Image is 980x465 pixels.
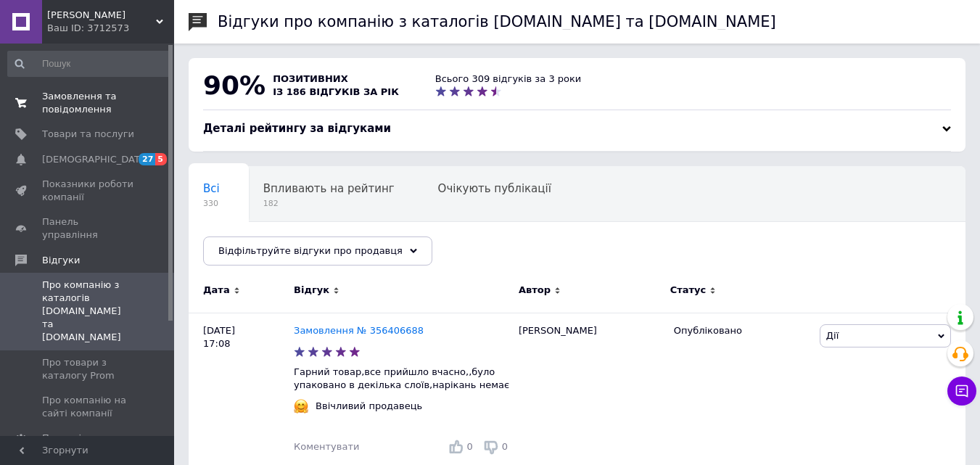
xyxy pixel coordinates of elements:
[47,9,156,22] span: Eliot
[294,440,359,453] div: Коментувати
[273,73,348,84] span: позитивних
[519,284,551,297] span: Автор
[42,215,134,242] span: Панель управління
[435,73,582,86] div: Всього 309 відгуків за 3 роки
[203,284,230,297] span: Дата
[203,121,951,136] div: Деталі рейтингу за відгуками
[466,441,472,452] span: 0
[203,70,265,100] span: 90%
[155,153,167,165] span: 5
[670,284,707,297] span: Статус
[42,432,81,445] span: Покупці
[438,182,551,195] span: Очікують публікації
[218,245,403,256] span: Відфільтруйте відгуки про продавця
[294,284,329,297] span: Відгук
[42,394,134,420] span: Про компанію на сайті компанії
[42,128,134,141] span: Товари та послуги
[294,366,511,392] p: Гарний товар,все прийшло вчасно,,було упаковано в декілька слоїв,нарікань немає
[203,237,350,250] span: Опубліковані без комен...
[947,376,976,406] button: Чат з покупцем
[263,182,395,195] span: Впливають на рейтинг
[203,198,220,209] span: 330
[674,324,809,337] div: Опубліковано
[273,86,399,97] span: із 186 відгуків за рік
[42,90,134,116] span: Замовлення та повідомлення
[42,178,134,204] span: Показники роботи компанії
[42,254,80,267] span: Відгуки
[502,441,508,452] span: 0
[263,198,395,209] span: 182
[7,51,171,77] input: Пошук
[47,22,174,35] div: Ваш ID: 3712573
[189,222,379,277] div: Опубліковані без коментаря
[42,153,149,166] span: [DEMOGRAPHIC_DATA]
[312,400,426,413] div: Ввічливий продавець
[139,153,155,165] span: 27
[218,13,776,30] h1: Відгуки про компанію з каталогів [DOMAIN_NAME] та [DOMAIN_NAME]
[294,399,308,413] img: :hugging_face:
[42,279,134,345] span: Про компанію з каталогів [DOMAIN_NAME] та [DOMAIN_NAME]
[294,441,359,452] span: Коментувати
[826,330,839,341] span: Дії
[294,325,424,336] a: Замовлення № 356406688
[203,122,391,135] span: Деталі рейтингу за відгуками
[203,182,220,195] span: Всі
[42,356,134,382] span: Про товари з каталогу Prom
